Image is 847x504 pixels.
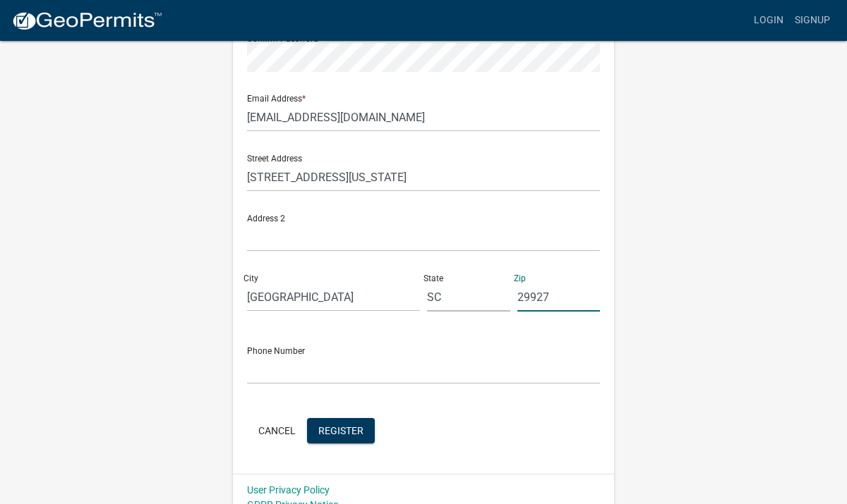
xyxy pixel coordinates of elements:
[748,7,789,34] a: Login
[247,484,330,496] a: User Privacy Policy
[247,418,307,443] button: Cancel
[789,7,836,34] a: Signup
[318,424,364,436] span: Register
[307,418,375,443] button: Register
